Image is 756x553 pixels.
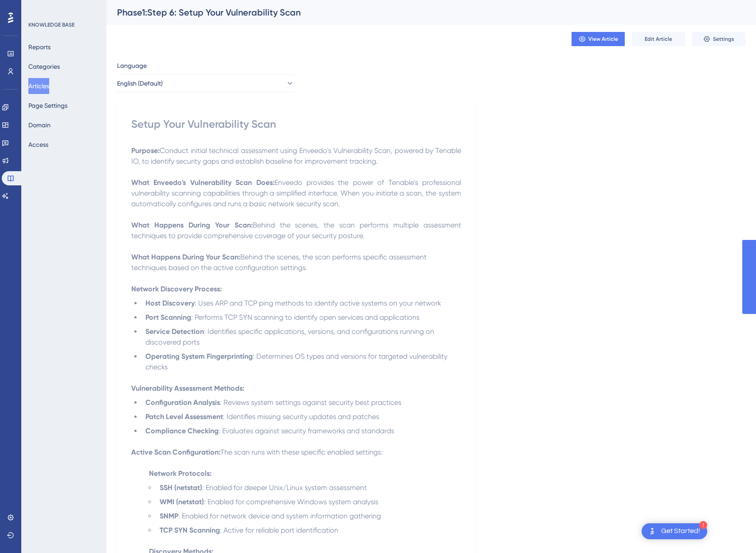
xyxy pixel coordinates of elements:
[28,137,48,153] button: Access
[149,469,212,478] strong: Network Protocols:
[645,35,672,43] span: Edit Article
[160,498,204,506] strong: WMI (netstat)
[642,523,707,539] div: Open Get Started! checklist, remaining modules: 1
[713,35,734,43] span: Settings
[28,98,67,114] button: Page Settings
[117,78,163,89] span: English (Default)
[572,32,625,46] button: View Article
[223,412,379,421] span: : Identifies missing security updates and patches
[131,178,463,208] span: Enveedo provides the power of Tenable's professional vulnerability scanning capabilities through ...
[131,221,253,229] strong: What Happens During Your Scan:
[204,498,378,506] span: : Enabled for comprehensive Windows system analysis
[692,32,745,46] button: Settings
[219,427,394,435] span: : Evaluates against security frameworks and standards
[131,253,240,261] strong: What Happens During Your Scan:
[131,285,222,293] strong: Network Discovery Process:
[145,299,195,307] strong: Host Discovery
[160,526,220,534] strong: TCP SYN Scanning
[145,427,219,435] strong: Compliance Checking
[145,352,449,371] span: : Determines OS types and versions for targeted vulnerability checks
[145,327,436,346] span: : Identifies specific applications, versions, and configurations running on discovered ports
[145,352,253,361] strong: Operating System Fingerprinting
[28,117,51,133] button: Domain
[647,526,658,537] img: launcher-image-alternative-text
[131,146,160,155] strong: Purpose:
[145,412,223,421] strong: Patch Level Assessment
[632,32,685,46] button: Edit Article
[145,313,191,322] strong: Port Scanning
[160,512,178,520] strong: SNMP
[220,448,383,456] span: The scan runs with these specific enabled settings:
[131,221,463,240] span: Behind the scenes, the scan performs multiple assessment techniques to provide comprehensive cove...
[220,526,338,534] span: : Active for reliable port identification
[28,21,74,28] div: KNOWLEDGE BASE
[131,117,461,131] div: Setup Your Vulnerability Scan
[117,6,723,19] div: Phase1:Step 6: Setup Your Vulnerability Scan
[202,483,367,492] span: : Enabled for deeper Unix/Linux system assessment
[145,398,220,407] strong: Configuration Analysis
[191,313,419,322] span: : Performs TCP SYN scanning to identify open services and applications
[661,526,700,536] div: Get Started!
[28,59,60,75] button: Categories
[117,60,147,71] span: Language
[131,384,244,392] strong: Vulnerability Assessment Methods:
[699,521,707,529] div: 1
[178,512,381,520] span: : Enabled for network device and system information gathering
[28,78,49,94] button: Articles
[160,483,202,492] strong: SSH (netstat)
[117,75,294,92] button: English (Default)
[145,327,204,336] strong: Service Detection
[220,398,401,407] span: : Reviews system settings against security best practices
[131,146,463,165] span: Conduct initial technical assessment using Enveedo's Vulnerability Scan, powered by Tenable IO, t...
[131,178,274,187] strong: What Enveedo's Vulnerability Scan Does:
[719,518,745,545] iframe: UserGuiding AI Assistant Launcher
[28,39,51,55] button: Reports
[131,448,220,456] strong: Active Scan Configuration:
[131,253,428,272] span: Behind the scenes, the scan performs specific assessment techniques based on the active configura...
[588,35,618,43] span: View Article
[195,299,441,307] span: : Uses ARP and TCP ping methods to identify active systems on your network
